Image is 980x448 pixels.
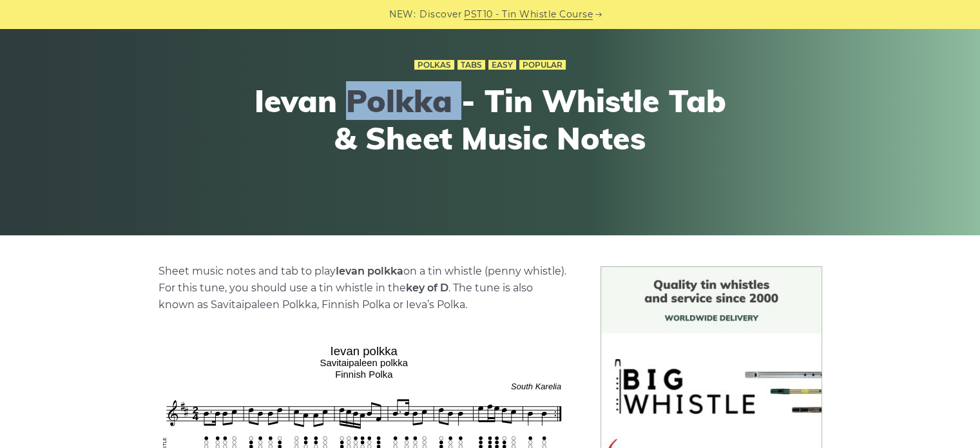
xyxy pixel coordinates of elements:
[419,7,462,22] span: Discover
[389,7,416,22] span: NEW:
[457,60,485,70] a: Tabs
[336,265,403,277] strong: Ievan polkka
[488,60,516,70] a: Easy
[519,60,566,70] a: Popular
[159,263,570,313] p: Sheet music notes and tab to play on a tin whistle (penny whistle). For this tune, you should use...
[406,282,448,294] strong: key of D
[253,83,727,157] h1: Ievan Polkka - Tin Whistle Tab & Sheet Music Notes
[464,7,593,22] a: PST10 - Tin Whistle Course
[414,60,454,70] a: Polkas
